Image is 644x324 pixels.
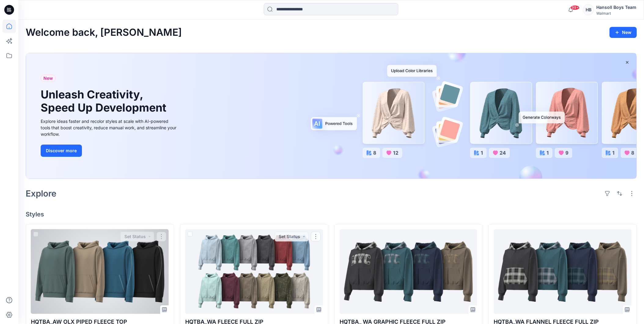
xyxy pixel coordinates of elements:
[26,189,57,198] h2: Explore
[340,229,477,314] a: HQTBA_ WA GRAPHIC FLEECE FULL ZIP
[41,88,169,114] h1: Unleash Creativity, Speed Up Development
[43,75,53,82] span: New
[41,145,178,157] a: Discover more
[41,145,82,157] button: Discover more
[41,118,178,137] div: Explore ideas faster and recolor styles at scale with AI-powered tools that boost creativity, red...
[185,229,323,314] a: HQTBA_WA FLEECE FULL ZIP
[26,211,637,218] h4: Styles
[609,27,637,38] button: New
[31,229,169,314] a: HQTBA_AW OLX PIPED FLEECE TOP
[494,229,631,314] a: HQTBA_WA FLANNEL FLEECE FULL ZIP
[583,4,594,15] div: HB
[596,4,636,11] div: Hansoll Boys Team
[570,5,580,10] span: 99+
[596,11,636,16] div: Walmart
[26,27,182,38] h2: Welcome back, [PERSON_NAME]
